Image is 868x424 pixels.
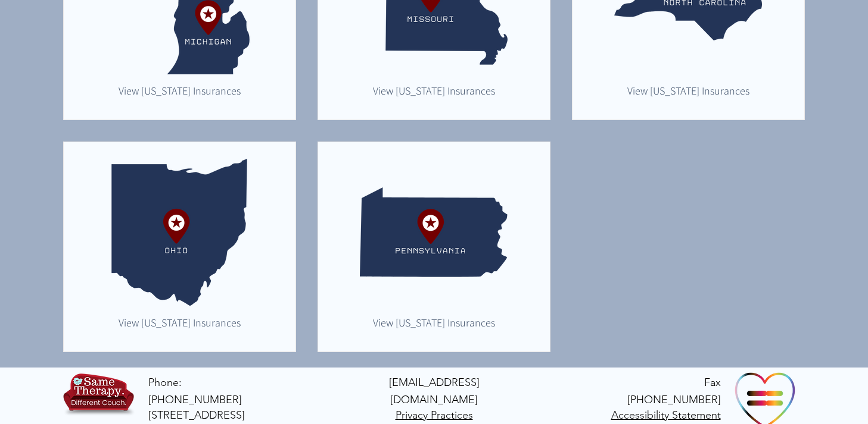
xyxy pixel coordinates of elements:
a: View Pennsylvania Insurances [366,313,502,331]
span: [EMAIL_ADDRESS][DOMAIN_NAME] [389,376,480,406]
span: View [US_STATE] Insurances [627,84,749,98]
a: View Ohio Insurances [112,313,247,331]
a: View North Carolina Insurances [621,81,756,99]
img: TelebehavioralHealth.US Placeholder [105,159,253,306]
span: View [US_STATE] Insurances [119,84,241,98]
span: View [US_STATE] Insurances [119,316,241,329]
img: TelebehavioralHealth.US Placeholder [360,159,508,306]
a: Accessibility Statement [611,408,721,422]
span: View [US_STATE] Insurances [373,84,495,98]
img: TBH.US [61,371,136,423]
span: View [US_STATE] Insurances [373,316,495,329]
a: [EMAIL_ADDRESS][DOMAIN_NAME] [389,375,480,406]
span: [STREET_ADDRESS] [148,409,245,422]
a: View Missouri Insurances [366,81,502,99]
a: Privacy Practices [396,408,473,422]
a: Phone: [PHONE_NUMBER] [148,376,242,406]
a: View Michigan Insurances [112,81,247,99]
